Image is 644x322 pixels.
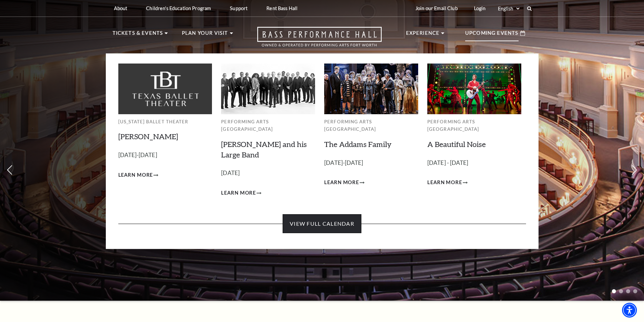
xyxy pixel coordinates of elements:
[427,140,486,149] a: A Beautiful Noise
[283,214,361,233] a: View Full Calendar
[427,118,521,133] p: Performing Arts [GEOGRAPHIC_DATA]
[113,29,163,41] p: Tickets & Events
[221,189,256,197] span: Learn More
[114,5,127,11] p: About
[233,27,406,53] a: Open this option
[497,5,521,12] select: Select:
[118,118,212,126] p: [US_STATE] Ballet Theater
[230,5,247,11] p: Support
[324,178,359,187] span: Learn More
[118,171,153,179] span: Learn More
[221,118,315,133] p: Performing Arts [GEOGRAPHIC_DATA]
[427,158,521,168] p: [DATE] - [DATE]
[427,64,521,114] img: Performing Arts Fort Worth
[465,29,519,41] p: Upcoming Events
[182,29,228,41] p: Plan Your Visit
[221,168,315,178] p: [DATE]
[118,171,159,179] a: Learn More Peter Pan
[118,150,212,160] p: [DATE]-[DATE]
[406,29,440,41] p: Experience
[324,140,391,149] a: The Addams Family
[146,5,211,11] p: Children's Education Program
[118,132,178,141] a: [PERSON_NAME]
[118,64,212,114] img: Texas Ballet Theater
[324,178,364,187] a: Learn More The Addams Family
[221,64,315,114] img: Performing Arts Fort Worth
[324,64,418,114] img: Performing Arts Fort Worth
[266,5,297,11] p: Rent Bass Hall
[221,140,307,159] a: [PERSON_NAME] and his Large Band
[324,118,418,133] p: Performing Arts [GEOGRAPHIC_DATA]
[221,189,261,197] a: Learn More Lyle Lovett and his Large Band
[622,303,637,318] div: Accessibility Menu
[324,158,418,168] p: [DATE]-[DATE]
[427,178,462,187] span: Learn More
[427,178,468,187] a: Learn More A Beautiful Noise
